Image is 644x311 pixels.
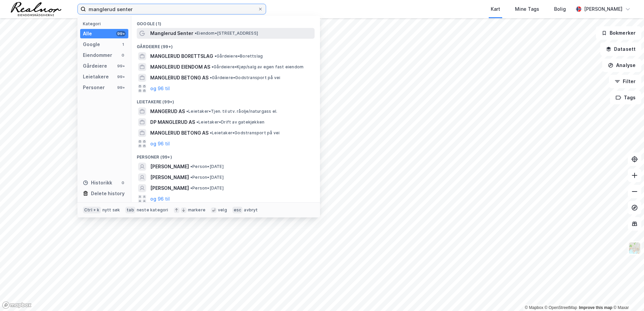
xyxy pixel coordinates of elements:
a: Mapbox [525,305,543,310]
div: esc [232,207,243,213]
span: • [215,54,217,59]
div: markere [188,207,205,213]
div: 0 [120,53,126,58]
div: 99+ [116,74,126,79]
span: Manglerud Senter [150,29,193,37]
span: MANGLERUD BETONG AS [150,74,208,82]
span: Leietaker • Tjen. til utv. råolje/naturgass el. [186,109,277,114]
span: MANGLERUD EIENDOM AS [150,63,210,71]
span: Leietaker • Drift av gatekjøkken [196,119,264,125]
button: Filter [609,75,641,88]
div: Gårdeiere [83,62,107,70]
button: Analyse [602,59,641,72]
span: MANGLERUD BORETTSLAG [150,52,213,60]
div: 0 [120,180,126,185]
button: og 96 til [150,140,170,148]
span: MANGLERUD BETONG AS [150,129,208,137]
div: Ctrl + k [83,207,101,213]
div: neste kategori [137,207,168,213]
div: Kategori [83,21,128,26]
span: DP MANGLERUD AS [150,118,195,126]
a: Improve this map [579,305,612,310]
div: 99+ [116,63,126,69]
div: Personer (99+) [131,149,320,161]
img: realnor-logo.934646d98de889bb5806.png [11,2,61,16]
div: Gårdeiere (99+) [131,39,320,51]
span: MANGERUD AS [150,107,185,115]
div: Historikk [83,179,112,187]
span: • [190,175,192,180]
span: • [196,119,198,125]
input: Søk på adresse, matrikkel, gårdeiere, leietakere eller personer [86,4,258,14]
span: Leietaker • Godstransport på vei [210,130,280,136]
span: • [210,75,212,80]
img: Z [628,242,641,254]
span: [PERSON_NAME] [150,184,189,192]
span: • [210,130,212,135]
div: Kontrollprogram for chat [610,279,644,311]
div: Google (1) [131,16,320,28]
div: tab [125,207,135,213]
a: Mapbox homepage [2,301,32,309]
span: Gårdeiere • Borettslag [215,54,263,59]
div: velg [218,207,227,213]
span: • [212,64,214,69]
button: og 96 til [150,84,170,93]
button: Tags [610,91,641,104]
div: Kart [491,5,500,13]
div: Bolig [554,5,566,13]
div: nytt søk [102,207,120,213]
span: Person • [DATE] [190,164,224,169]
span: Person • [DATE] [190,175,224,180]
div: Leietakere (99+) [131,94,320,106]
div: Alle [83,30,92,38]
div: Personer [83,83,105,92]
div: avbryt [244,207,258,213]
div: Delete history [91,189,125,198]
span: Gårdeiere • Kjøp/salg av egen fast eiendom [212,64,303,70]
span: Eiendom • [STREET_ADDRESS] [195,31,258,36]
div: Google [83,40,100,48]
button: og 96 til [150,195,170,203]
span: • [195,31,197,36]
span: • [190,185,192,191]
span: [PERSON_NAME] [150,163,189,171]
button: Bokmerker [596,26,641,40]
div: 1 [120,42,126,47]
button: Datasett [600,42,641,56]
a: OpenStreetMap [545,305,577,310]
div: Leietakere [83,73,109,81]
div: 99+ [116,31,126,36]
span: • [190,164,192,169]
span: • [186,109,188,114]
div: 99+ [116,85,126,90]
span: Gårdeiere • Godstransport på vei [210,75,280,80]
span: [PERSON_NAME] [150,173,189,181]
div: Eiendommer [83,51,112,59]
span: Person • [DATE] [190,185,224,191]
iframe: Chat Widget [610,279,644,311]
div: [PERSON_NAME] [584,5,622,13]
div: Mine Tags [515,5,539,13]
